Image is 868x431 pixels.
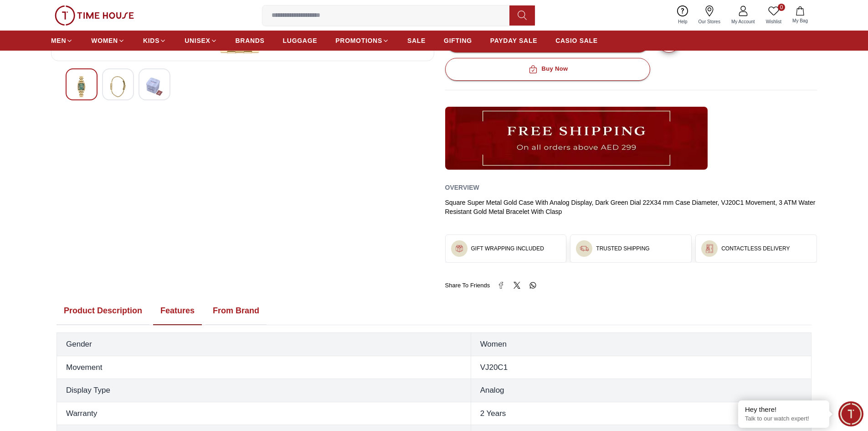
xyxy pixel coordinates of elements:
button: Product Description [56,297,149,325]
span: Help [674,18,691,25]
a: Help [673,4,693,27]
a: KIDS [143,32,166,49]
a: PROMOTIONS [335,32,389,49]
a: CASIO SALE [555,32,598,49]
span: UNISEX [185,36,210,45]
a: UNISEX [185,32,217,49]
span: SALE [407,36,426,45]
button: From Brand [205,297,267,325]
td: Women [471,333,811,356]
a: 0Wishlist [760,4,787,27]
div: Buy Now [527,64,568,74]
span: Share To Friends [445,281,490,290]
img: Lee Cooper Women's Analog Dark Green Dial Watch - LC07940.170 [110,76,126,97]
a: LUGGAGE [283,32,318,49]
div: Hey there! [745,405,822,414]
span: LUGGAGE [283,36,318,45]
h3: CONTACTLESS DELIVERY [721,245,790,252]
img: ... [55,5,134,26]
a: Our Stores [693,4,726,27]
p: Talk to our watch expert! [745,415,822,423]
th: Movement [57,356,471,379]
span: PAYDAY SALE [490,36,537,45]
th: Warranty [57,402,471,425]
div: Chat Widget [838,401,863,426]
span: KIDS [143,36,159,45]
button: My Bag [787,5,813,26]
h2: Overview [445,181,479,194]
a: MEN [51,32,73,49]
h3: GIFT WRAPPING INCLUDED [471,245,544,252]
span: BRANDS [236,36,265,45]
img: Lee Cooper Women's Analog Dark Green Dial Watch - LC07940.170 [146,76,163,97]
a: SALE [407,32,426,49]
h3: TRUSTED SHIPPING [596,245,649,252]
img: ... [580,244,589,253]
span: My Account [728,18,759,25]
img: ... [705,244,714,253]
a: WOMEN [91,32,125,49]
span: Our Stores [695,18,724,25]
button: Buy Now [445,58,650,81]
td: 2 Years [471,402,811,425]
img: ... [445,107,708,170]
span: GIFTING [444,36,472,45]
span: Wishlist [762,18,785,25]
a: GIFTING [444,32,472,49]
a: BRANDS [236,32,265,49]
td: Analog [471,379,811,402]
th: Gender [57,333,471,356]
div: Square Super Metal Gold Case With Analog Display, Dark Green Dial 22X34 mm Case Diameter, VJ20C1 ... [445,198,817,216]
span: WOMEN [91,36,118,45]
span: My Bag [789,17,812,24]
img: Lee Cooper Women's Analog Dark Green Dial Watch - LC07940.170 [73,76,90,97]
span: PROMOTIONS [335,36,382,45]
td: VJ20C1 [471,356,811,379]
span: CASIO SALE [555,36,598,45]
button: Features [153,297,202,325]
img: ... [455,244,464,253]
span: 0 [778,4,785,11]
span: MEN [51,36,66,45]
a: PAYDAY SALE [490,32,537,49]
th: Display Type [57,379,471,402]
